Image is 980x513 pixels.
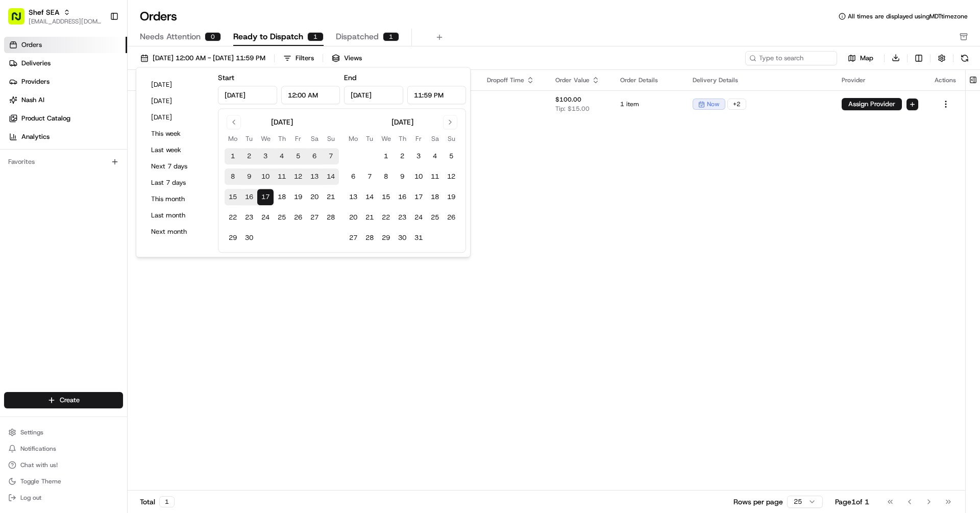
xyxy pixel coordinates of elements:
[4,4,106,29] button: Shef SEA[EMAIL_ADDRESS][DOMAIN_NAME]
[323,133,339,144] th: Sunday
[727,99,746,110] div: + 2
[443,133,459,144] th: Sunday
[620,100,676,108] span: 1 item
[290,133,306,144] th: Friday
[427,133,443,144] th: Saturday
[394,189,410,206] button: 16
[29,7,59,17] span: Shef SEA
[378,133,394,144] th: Wednesday
[555,76,604,84] div: Order Value
[271,117,293,127] div: [DATE]
[290,189,306,206] button: 19
[378,210,394,226] button: 22
[383,32,399,41] div: 1
[20,186,29,194] img: 1736555255976-a54dd68f-1ca7-489b-9aae-adbdc363a1c4
[241,149,257,165] button: 2
[225,210,241,226] button: 22
[21,132,50,141] span: Analytics
[32,185,83,193] span: [PERSON_NAME]
[391,117,413,127] div: [DATE]
[306,169,323,185] button: 13
[46,97,167,107] div: Start new chat
[146,110,208,125] button: [DATE]
[841,52,880,64] button: Map
[306,210,323,226] button: 27
[21,40,42,50] span: Orders
[174,100,186,112] button: Start new chat
[146,94,208,108] button: [DATE]
[427,169,443,185] button: 11
[241,133,257,144] th: Tuesday
[344,73,356,82] label: End
[274,210,290,226] button: 25
[27,65,168,76] input: Clear
[327,51,366,65] button: Views
[361,133,378,144] th: Tuesday
[378,149,394,165] button: 1
[241,230,257,247] button: 30
[158,130,186,142] button: See all
[20,228,78,238] span: Knowledge Base
[159,496,175,507] div: 1
[85,158,88,166] span: •
[4,55,127,71] a: Deliveries
[378,189,394,206] button: 15
[361,169,378,185] button: 7
[835,497,869,507] div: Page 1 of 1
[427,149,443,165] button: 4
[306,189,323,206] button: 20
[443,189,459,206] button: 19
[29,17,102,26] span: [EMAIL_ADDRESS][DOMAIN_NAME]
[848,12,968,20] span: All times are displayed using MDT timezone
[344,54,362,63] span: Views
[140,31,201,43] span: Needs Attention
[296,54,314,63] div: Filters
[225,133,241,144] th: Monday
[146,176,208,190] button: Last 7 days
[21,59,51,68] span: Deliveries
[410,133,427,144] th: Friday
[4,425,123,439] button: Settings
[20,461,58,469] span: Chat with us!
[241,210,257,226] button: 23
[227,115,241,129] button: Go to previous month
[935,76,957,84] div: Actions
[290,169,306,185] button: 12
[394,133,410,144] th: Thursday
[146,143,208,157] button: Last week
[361,230,378,247] button: 28
[102,253,124,260] span: Pylon
[860,54,873,63] span: Map
[323,169,339,185] button: 14
[487,76,539,84] div: Dropoff Time
[10,10,31,30] img: Nash
[394,230,410,247] button: 30
[146,78,208,92] button: [DATE]
[257,189,274,206] button: 17
[257,133,274,144] th: Wednesday
[4,74,127,90] a: Providers
[146,127,208,141] button: This week
[20,445,56,453] span: Notifications
[443,149,459,165] button: 5
[306,149,323,165] button: 6
[707,100,720,108] span: now
[336,31,379,43] span: Dispatched
[86,229,94,237] div: 💻
[205,32,221,41] div: 0
[225,169,241,185] button: 8
[410,169,427,185] button: 10
[4,110,127,127] a: Product Catalog
[394,169,410,185] button: 9
[225,149,241,165] button: 1
[733,497,783,507] p: Rows per page
[82,224,168,242] a: 💻API Documentation
[274,169,290,185] button: 11
[410,149,427,165] button: 3
[10,40,186,57] p: Welcome 👋
[218,86,277,104] input: Date
[4,491,123,505] button: Log out
[620,76,676,84] div: Order Details
[146,192,208,206] button: This month
[361,189,378,206] button: 14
